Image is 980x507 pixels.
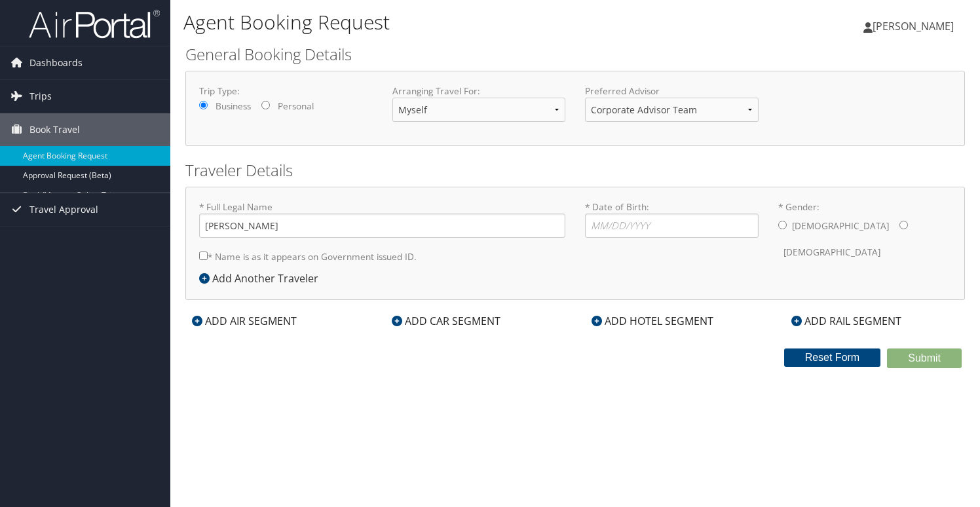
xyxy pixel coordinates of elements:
[29,193,98,226] span: Travel Approval
[778,221,787,229] input: * Gender:[DEMOGRAPHIC_DATA][DEMOGRAPHIC_DATA]
[199,84,373,98] label: Trip Type:
[216,100,251,113] label: Business
[385,313,507,329] div: ADD CAR SEGMENT
[778,200,952,265] label: * Gender:
[29,47,83,79] span: Dashboards
[783,240,880,265] label: [DEMOGRAPHIC_DATA]
[199,252,208,260] input: * Name is as it appears on Government issued ID.
[873,19,954,33] span: [PERSON_NAME]
[185,159,965,181] h2: Traveler Details
[185,313,303,329] div: ADD AIR SEGMENT
[863,7,967,46] a: [PERSON_NAME]
[199,271,325,286] div: Add Another Traveler
[199,200,565,238] label: * Full Legal Name
[29,80,52,113] span: Trips
[199,214,565,238] input: * Full Legal Name
[185,43,965,66] h2: General Booking Details
[585,313,720,329] div: ADD HOTEL SEGMENT
[792,214,889,238] label: [DEMOGRAPHIC_DATA]
[29,9,160,39] img: airportal-logo.png
[785,313,908,329] div: ADD RAIL SEGMENT
[784,348,881,367] button: Reset Form
[899,221,908,229] input: * Gender:[DEMOGRAPHIC_DATA][DEMOGRAPHIC_DATA]
[887,348,962,368] button: Submit
[29,113,80,146] span: Book Travel
[199,244,417,269] label: * Name is as it appears on Government issued ID.
[278,100,314,113] label: Personal
[585,200,759,238] label: * Date of Birth:
[585,84,759,98] label: Preferred Advisor
[585,214,759,238] input: * Date of Birth:
[392,84,566,98] label: Arranging Travel For:
[183,9,706,36] h1: Agent Booking Request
